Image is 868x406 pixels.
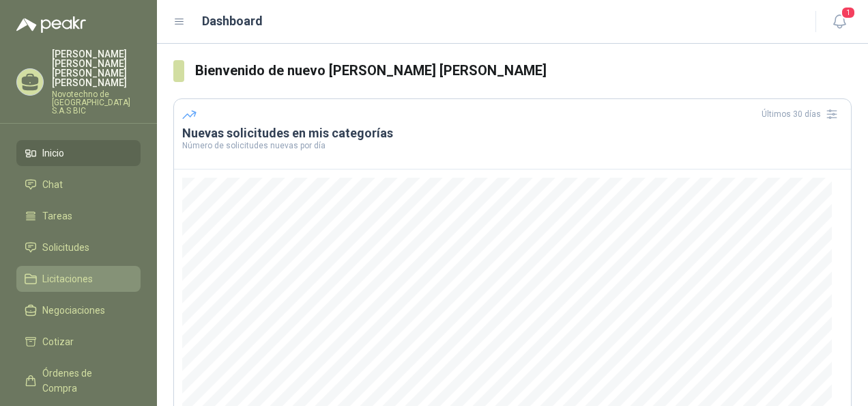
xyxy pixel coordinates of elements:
span: Inicio [42,146,64,161]
span: Chat [42,177,63,192]
img: Logo peakr [16,16,86,33]
a: Cotizar [16,329,141,355]
a: Chat [16,172,141,198]
a: Inicio [16,140,141,166]
p: Número de solicitudes nuevas por día [182,141,843,150]
span: Negociaciones [42,303,105,318]
span: Tareas [42,208,72,224]
span: Cotizar [42,334,74,349]
a: Tareas [16,203,141,229]
a: Órdenes de Compra [16,360,141,401]
span: Licitaciones [42,271,93,286]
button: 1 [827,10,852,34]
a: Licitaciones [16,266,141,292]
a: Negociaciones [16,297,141,323]
a: Solicitudes [16,234,141,260]
div: Últimos 30 días [762,103,843,125]
span: Órdenes de Compra [42,366,128,396]
h3: Nuevas solicitudes en mis categorías [182,125,843,141]
p: Novotechno de [GEOGRAPHIC_DATA] S.A.S BIC [52,90,141,115]
h3: Bienvenido de nuevo [PERSON_NAME] [PERSON_NAME] [195,60,852,81]
p: [PERSON_NAME] [PERSON_NAME] [PERSON_NAME] [PERSON_NAME] [52,49,141,87]
h1: Dashboard [202,12,263,31]
span: Solicitudes [42,240,89,255]
span: 1 [841,6,856,19]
